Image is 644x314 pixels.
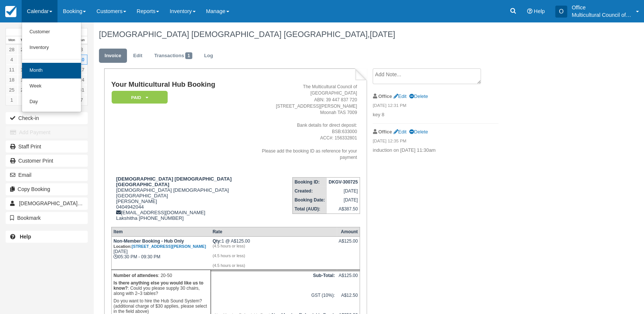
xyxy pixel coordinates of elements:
[132,244,206,249] a: [STREET_ADDRESS][PERSON_NAME]
[18,44,29,55] a: 29
[259,84,357,161] address: The Multicultural Council of [GEOGRAPHIC_DATA] ABN: 39 447 837 720 [STREET_ADDRESS][PERSON_NAME] ...
[327,204,360,214] td: A$387.50
[76,75,87,85] a: 24
[76,55,87,65] a: 10
[327,187,360,196] td: [DATE]
[6,141,88,153] a: Staff Print
[212,253,335,258] em: (4.5 hours or less)
[76,36,87,44] th: Sun
[199,49,219,63] a: Log
[211,291,336,311] td: GST (10%):
[128,49,148,63] a: Edit
[18,55,29,65] a: 5
[6,55,18,65] a: 4
[339,238,358,250] div: A$125.00
[113,238,206,249] strong: Non-Member Booking - Hub Only
[6,85,18,95] a: 25
[111,227,211,237] th: Item
[99,49,127,63] a: Invoice
[6,183,88,195] button: Copy Booking
[533,8,545,14] span: Help
[329,179,358,185] strong: DKGV-300725
[22,78,81,94] a: Week
[373,111,498,118] p: key 8
[76,65,87,75] a: 17
[149,49,198,63] a: Transactions1
[6,126,88,138] button: Add Payment
[111,81,256,89] h1: Your Multicultural Hub Booking
[337,227,360,237] th: Amount
[211,271,336,291] th: Sub-Total:
[113,244,206,249] small: Location:
[409,129,428,135] a: Delete
[22,22,81,112] ul: Calendar
[337,291,360,311] td: A$12.50
[292,187,327,196] th: Created:
[211,227,336,237] th: Rate
[6,95,18,105] a: 1
[373,102,498,111] em: [DATE] 12:31 PM
[292,178,327,187] th: Booking ID:
[22,24,81,40] a: Customer
[327,196,360,204] td: [DATE]
[572,4,631,11] p: Office
[5,6,16,17] img: checkfront-main-nav-mini-logo.png
[6,75,18,85] a: 18
[112,91,168,104] em: Paid
[393,129,406,135] a: Edit
[337,271,360,291] td: A$125.00
[113,280,203,291] strong: Is there anything else you would like us to know?
[18,75,29,85] a: 19
[370,30,395,39] span: [DATE]
[572,11,631,19] p: Multicultural Council of [GEOGRAPHIC_DATA]
[6,212,88,224] button: Bookmark
[19,200,193,206] span: [DEMOGRAPHIC_DATA] [DEMOGRAPHIC_DATA] [GEOGRAPHIC_DATA]
[99,30,571,39] h1: [DEMOGRAPHIC_DATA] [DEMOGRAPHIC_DATA] [GEOGRAPHIC_DATA],
[6,112,88,124] button: Check-in
[378,93,392,99] strong: Office
[292,204,327,214] th: Total (AUD):
[111,176,256,221] div: [DEMOGRAPHIC_DATA] [DEMOGRAPHIC_DATA] [GEOGRAPHIC_DATA] [PERSON_NAME] 0404942044 [EMAIL_ADDRESS][...
[22,63,81,78] a: Month
[212,244,335,248] em: (4.5 hours or less)
[113,279,209,297] p: : Could you please supply 30 chairs, along with 2–3 tables?
[18,36,29,44] th: Tue
[6,44,18,55] a: 28
[527,9,532,14] i: Help
[76,95,87,105] a: 7
[373,138,498,146] em: [DATE] 12:35 PM
[555,6,567,18] div: O
[373,147,498,154] p: induction on [DATE] 11:30am
[378,129,392,135] strong: Office
[212,238,221,244] strong: Qty
[22,40,81,56] a: Inventory
[113,272,209,279] p: : 20-50
[18,95,29,105] a: 2
[6,169,88,181] button: Email
[6,65,18,75] a: 11
[18,65,29,75] a: 12
[116,176,231,187] strong: [DEMOGRAPHIC_DATA] [DEMOGRAPHIC_DATA] [GEOGRAPHIC_DATA]
[76,44,87,55] a: 3
[185,52,192,59] span: 1
[22,94,81,110] a: Day
[6,155,88,167] a: Customer Print
[18,85,29,95] a: 26
[111,237,211,270] td: [DATE] 05:30 PM - 09:30 PM
[113,273,158,278] strong: Number of attendees
[211,237,336,270] td: 1 @ A$125.00
[6,197,88,209] a: [DEMOGRAPHIC_DATA] [DEMOGRAPHIC_DATA] [GEOGRAPHIC_DATA]
[111,90,165,104] a: Paid
[76,85,87,95] a: 31
[6,36,18,44] th: Mon
[20,234,31,240] b: Help
[292,196,327,204] th: Booking Date:
[212,263,335,268] em: (4.5 hours or less)
[6,231,88,243] a: Help
[409,93,428,99] a: Delete
[393,93,406,99] a: Edit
